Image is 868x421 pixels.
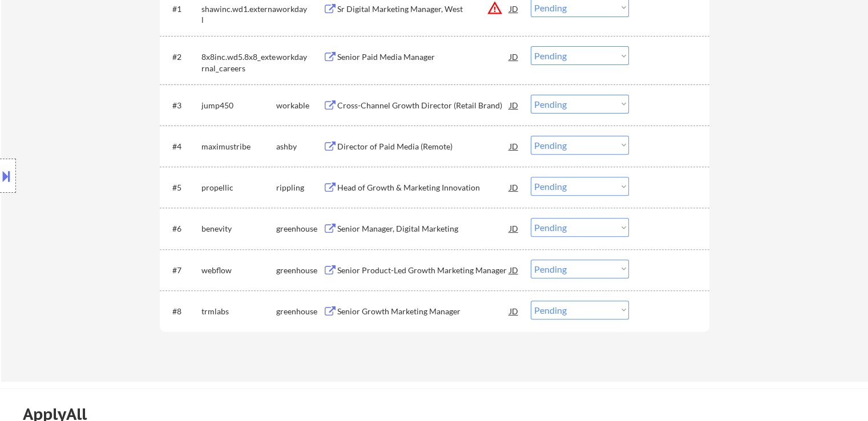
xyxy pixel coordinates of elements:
div: JD [508,218,520,238]
div: propellic [201,182,276,193]
div: jump450 [201,100,276,111]
div: JD [508,260,520,280]
div: Head of Growth & Marketing Innovation [337,182,510,193]
div: workday [276,3,323,15]
div: benevity [201,223,276,234]
div: maximustribe [201,141,276,152]
div: greenhouse [276,306,323,317]
div: workday [276,51,323,63]
div: greenhouse [276,265,323,276]
div: Director of Paid Media (Remote) [337,141,510,152]
div: #2 [172,51,192,63]
div: greenhouse [276,223,323,234]
div: Cross-Channel Growth Director (Retail Brand) [337,100,510,111]
div: Senior Product-Led Growth Marketing Manager [337,265,510,276]
div: shawinc.wd1.external [201,3,276,26]
div: Sr Digital Marketing Manager, West [337,3,510,15]
div: JD [508,136,520,156]
div: JD [508,177,520,197]
div: webflow [201,265,276,276]
div: JD [508,46,520,67]
div: JD [508,301,520,321]
div: rippling [276,182,323,193]
div: 8x8inc.wd5.8x8_external_careers [201,51,276,74]
div: workable [276,100,323,111]
div: #1 [172,3,192,15]
div: trmlabs [201,306,276,317]
div: #8 [172,306,192,317]
div: Senior Paid Media Manager [337,51,510,63]
div: JD [508,95,520,115]
div: Senior Growth Marketing Manager [337,306,510,317]
div: Senior Manager, Digital Marketing [337,223,510,234]
div: ashby [276,141,323,152]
